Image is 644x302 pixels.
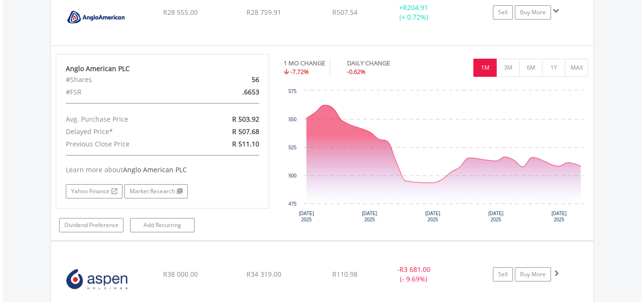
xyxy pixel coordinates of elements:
[399,265,430,274] span: R3 681.00
[232,115,259,124] span: R 503.92
[332,8,358,17] span: R507.54
[284,86,588,229] svg: Interactive chart
[515,5,551,20] a: Buy More
[130,218,194,232] a: Add Recurring
[542,59,565,77] button: 1Y
[378,265,450,284] div: - (- 9.69%)
[246,270,281,279] span: R34 319.00
[290,67,309,76] span: -7.72%
[347,59,423,68] div: DAILY CHANGE
[197,73,266,86] div: 56
[288,117,296,122] text: 550
[284,86,589,229] div: Chart. Highcharts interactive chart.
[473,59,497,77] button: 1M
[493,267,513,281] a: Sell
[288,173,296,178] text: 500
[299,211,314,222] text: [DATE] 2025
[246,8,281,17] span: R28 759.91
[496,59,520,77] button: 3M
[552,211,567,222] text: [DATE] 2025
[347,67,366,76] span: -0.62%
[565,59,588,77] button: MAX
[332,270,358,279] span: R110.98
[59,73,197,86] div: #Shares
[288,201,296,207] text: 475
[488,211,503,222] text: [DATE] 2025
[66,165,259,175] div: Learn more about
[362,211,377,222] text: [DATE] 2025
[493,5,513,20] a: Sell
[66,64,259,73] div: Anglo American PLC
[288,89,296,94] text: 575
[163,8,198,17] span: R28 555.00
[59,218,123,232] a: Dividend Preference
[288,145,296,150] text: 525
[232,139,259,148] span: R 511.10
[519,59,542,77] button: 6M
[66,184,123,198] a: Yahoo Finance
[59,86,197,98] div: #FSR
[425,211,440,222] text: [DATE] 2025
[378,3,450,22] div: + (+ 0.72%)
[59,113,197,125] div: Avg. Purchase Price
[284,59,325,68] div: 1 MO CHANGE
[59,138,197,150] div: Previous Close Price
[163,270,198,279] span: R38 000.00
[232,127,259,136] span: R 507.68
[403,3,428,12] span: R204.91
[59,125,197,138] div: Delayed Price*
[124,184,188,198] a: Market Research
[515,267,551,281] a: Buy More
[197,86,266,98] div: .6653
[123,165,187,174] span: Anglo American PLC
